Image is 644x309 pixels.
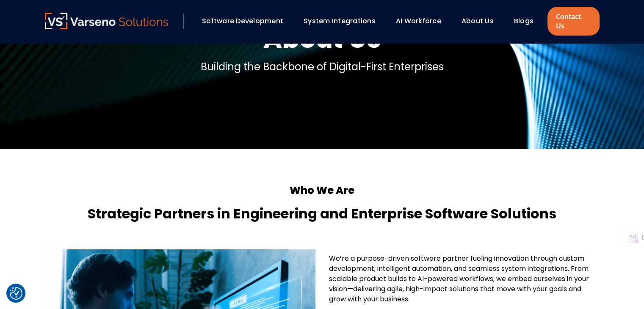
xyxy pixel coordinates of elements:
a: Contact Us [547,7,599,36]
a: System Integrations [304,16,376,26]
span: We’re a purpose-driven software partner fueling innovation through custom development, intelligen... [329,254,589,304]
div: About Us [457,14,506,28]
button: Cookie Settings [10,287,22,300]
h5: Who We Are [45,183,600,198]
a: Software Development [202,16,283,26]
div: Blogs [510,14,545,28]
p: Building the Backbone of Digital-First Enterprises [201,59,444,74]
h1: About Us [263,22,381,56]
img: Revisit consent button [10,287,22,300]
a: Varseno Solutions – Product Engineering & IT Services [45,13,169,30]
div: Software Development [198,14,295,28]
h4: Strategic Partners in Engineering and Enterprise Software Solutions [45,204,600,224]
img: Varseno Solutions – Product Engineering & IT Services [45,13,169,29]
a: AI Workforce [396,16,441,26]
div: AI Workforce [392,14,453,28]
a: About Us [462,16,494,26]
div: System Integrations [299,14,387,28]
a: Blogs [514,16,533,26]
